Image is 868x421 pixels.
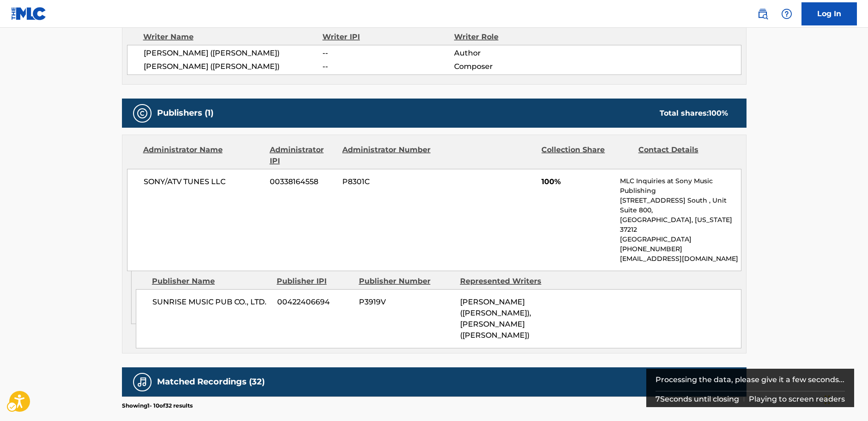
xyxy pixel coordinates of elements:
[620,235,741,244] p: [GEOGRAPHIC_DATA]
[157,108,213,118] h5: Publishers (1)
[656,395,660,403] span: 7
[11,7,47,20] img: MLC Logo
[322,31,454,43] div: Writer IPI
[270,144,335,167] div: Administrator IPI
[157,377,265,387] h5: Matched Recordings (32)
[454,61,574,72] span: Composer
[144,48,323,59] span: [PERSON_NAME] ([PERSON_NAME])
[137,108,148,119] img: Publishers
[277,297,352,308] span: 00422406694
[342,144,432,167] div: Administrator Number
[460,276,554,287] div: Represented Writers
[541,176,613,187] span: 100%
[709,109,728,118] span: 100 %
[143,31,323,43] div: Writer Name
[322,61,454,72] span: --
[801,2,857,25] a: Log In
[152,297,270,308] span: SUNRISE MUSIC PUB CO., LTD.
[757,8,768,19] img: search
[460,297,531,340] span: [PERSON_NAME] ([PERSON_NAME]), [PERSON_NAME] ([PERSON_NAME])
[541,144,631,167] div: Collection Share
[638,144,728,167] div: Contact Details
[144,61,323,72] span: [PERSON_NAME] ([PERSON_NAME])
[143,144,263,167] div: Administrator Name
[620,215,741,235] p: [GEOGRAPHIC_DATA], [US_STATE] 37212
[270,176,335,187] span: 00338164558
[781,8,792,19] img: help
[322,48,454,59] span: --
[660,108,728,119] div: Total shares:
[152,276,270,287] div: Publisher Name
[454,48,574,59] span: Author
[620,196,741,215] p: [STREET_ADDRESS] South , Unit Suite 800,
[656,369,845,391] div: Processing the data, please give it a few seconds...
[137,377,148,388] img: Matched Recordings
[620,244,741,254] p: [PHONE_NUMBER]
[277,276,352,287] div: Publisher IPI
[342,176,432,187] span: P8301C
[144,176,263,187] span: SONY/ATV TUNES LLC
[122,402,193,410] p: Showing 1 - 10 of 32 results
[359,276,453,287] div: Publisher Number
[359,297,453,308] span: P3919V
[620,176,741,196] p: MLC Inquiries at Sony Music Publishing
[454,31,574,43] div: Writer Role
[620,254,741,264] p: [EMAIL_ADDRESS][DOMAIN_NAME]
